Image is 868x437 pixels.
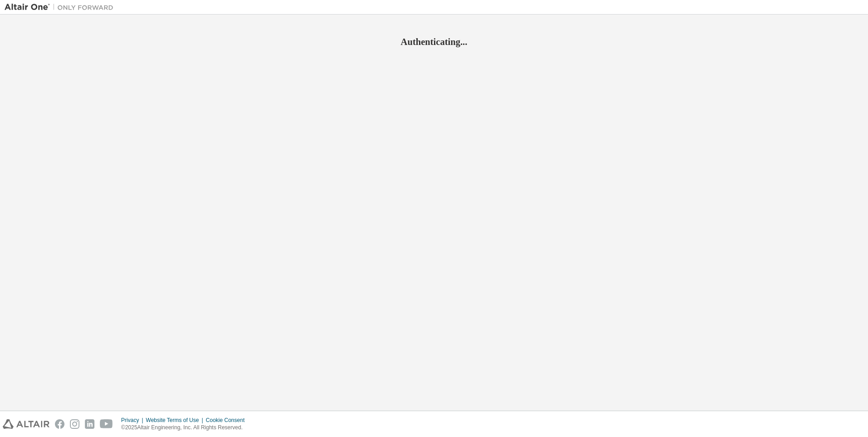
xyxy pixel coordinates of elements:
[121,417,146,424] div: Privacy
[121,424,250,432] p: © 2025 Altair Engineering, Inc. All Rights Reserved.
[5,3,118,12] img: Altair One
[146,417,206,424] div: Website Terms of Use
[70,419,79,429] img: instagram.svg
[5,36,863,48] h2: Authenticating...
[100,419,113,429] img: youtube.svg
[55,419,64,429] img: facebook.svg
[3,419,49,429] img: altair_logo.svg
[206,417,250,424] div: Cookie Consent
[85,419,94,429] img: linkedin.svg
